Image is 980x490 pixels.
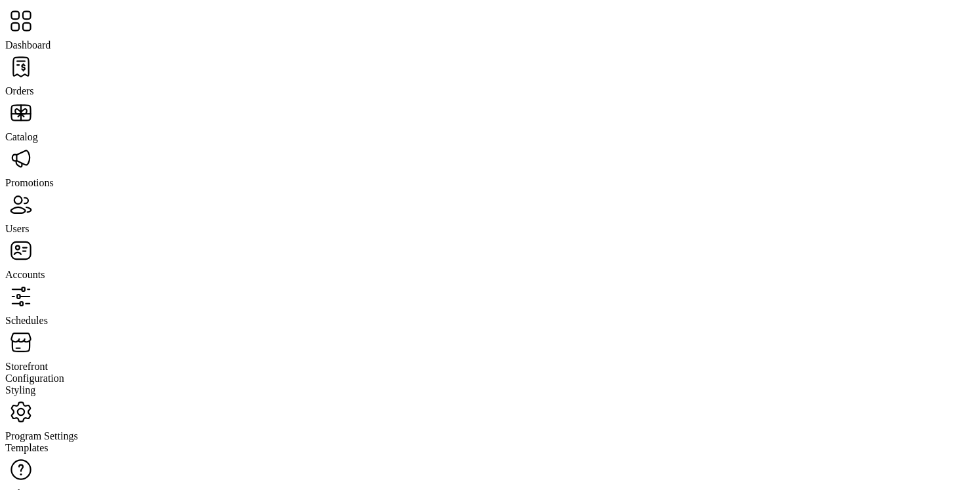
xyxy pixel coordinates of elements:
[5,430,78,441] span: Program Settings
[5,361,48,372] span: Storefront
[5,223,29,234] span: Users
[5,131,38,142] span: Catalog
[5,373,64,384] span: Configuration
[5,39,51,51] span: Dashboard
[5,177,54,188] span: Promotions
[5,442,49,453] span: Templates
[5,269,45,280] span: Accounts
[5,315,48,326] span: Schedules
[5,384,35,396] span: Styling
[5,85,34,96] span: Orders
